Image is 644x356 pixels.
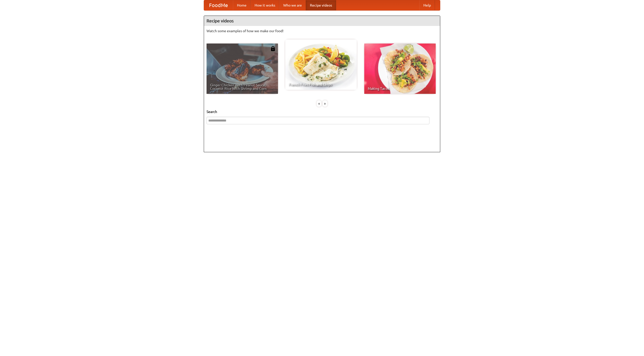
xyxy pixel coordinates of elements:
a: Help [419,0,435,10]
div: » [323,100,327,107]
a: French Fries Fish and Chips [285,39,357,90]
a: Home [233,0,251,10]
span: Making Tacos [368,87,432,90]
img: 483408.png [270,46,275,51]
h5: Search [207,109,437,114]
a: Recipe videos [306,0,336,10]
a: How it works [251,0,279,10]
a: FoodMe [204,0,233,10]
a: Making Tacos [364,44,436,94]
p: Watch some examples of how we make our food! [207,28,437,33]
h4: Recipe videos [204,16,440,26]
span: French Fries Fish and Chips [289,83,353,86]
a: Who we are [279,0,306,10]
div: « [317,100,321,107]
